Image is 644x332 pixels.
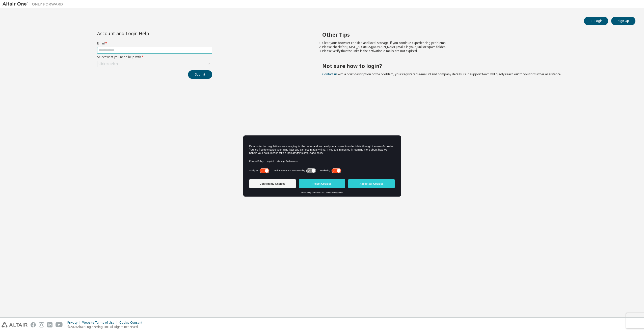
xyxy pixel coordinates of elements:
[611,17,635,25] button: Sign Up
[97,61,212,67] div: Click to select
[322,41,627,45] li: Clear your browser cookies and local storage, if you continue experiencing problems.
[322,49,627,53] li: Please verify that the links in the activation e-mails are not expired.
[97,31,189,35] div: Account and Login Help
[98,62,118,66] div: Click to select
[31,322,36,327] img: facebook.svg
[39,322,44,327] img: instagram.svg
[97,41,212,45] label: Email
[322,45,627,49] li: Please check for [EMAIL_ADDRESS][DOMAIN_NAME] mails in your junk or spam folder.
[3,2,66,7] img: Altair One
[322,72,561,76] span: with a brief description of the problem, your registered e-mail id and company details. Our suppo...
[97,55,212,59] label: Select what you need help with
[67,321,82,325] div: Privacy
[322,72,338,76] a: Contact us
[56,322,63,327] img: youtube.svg
[47,322,52,327] img: linkedin.svg
[188,70,212,79] button: Submit
[322,31,627,38] h2: Other Tips
[82,321,119,325] div: Website Terms of Use
[2,322,28,327] img: altair_logo.svg
[584,17,608,25] button: Login
[67,325,145,329] p: © 2025 Altair Engineering, Inc. All Rights Reserved.
[322,63,627,69] h2: Not sure how to login?
[119,321,145,325] div: Cookie Consent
